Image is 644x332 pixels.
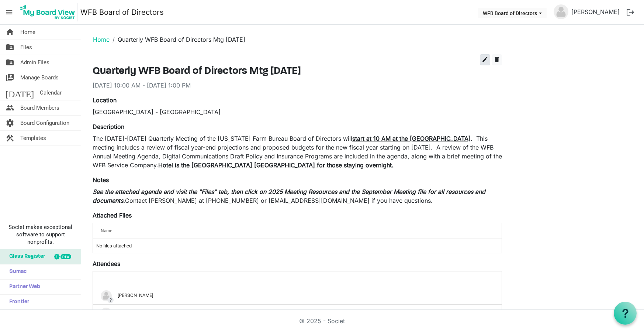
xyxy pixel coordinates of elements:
[18,3,80,21] a: My Board View Logo
[18,3,77,21] img: My Board View Logo
[482,56,488,63] span: edit
[6,264,27,279] span: Sumac
[6,295,29,309] span: Frontier
[6,70,14,85] span: switch_account
[568,4,623,19] a: [PERSON_NAME]
[93,134,502,170] p: The [DATE]-[DATE] Quarterly Meeting of the [US_STATE] Farm Bureau Board of Directors will . This ...
[6,116,14,130] span: settings
[20,55,49,70] span: Admin Files
[93,96,117,105] label: Location
[101,290,494,301] div: [PERSON_NAME]
[101,308,112,319] img: no-profile-picture.svg
[20,25,35,40] span: Home
[93,81,502,90] div: [DATE] 10:00 AM - [DATE] 1:00 PM
[6,280,40,294] span: Partner Web
[20,40,32,55] span: Files
[2,5,16,19] span: menu
[6,85,34,100] span: [DATE]
[554,4,568,19] img: no-profile-picture.svg
[158,161,394,169] span: Hotel is the [GEOGRAPHIC_DATA] [GEOGRAPHIC_DATA] for those staying overnight.
[101,228,112,233] span: Name
[93,175,109,184] label: Notes
[93,188,485,204] em: See the attached agenda and visit the "Files" tab, then click on 2025 Meeting Resources and the S...
[352,135,471,142] span: start at 10 AM at the [GEOGRAPHIC_DATA]
[93,259,120,268] label: Attendees
[478,8,547,18] button: WFB Board of Directors dropdownbutton
[93,239,502,253] td: No files attached
[6,55,14,70] span: folder_shared
[93,187,502,205] p: Contact [PERSON_NAME] at [PHONE_NUMBER] or [EMAIL_ADDRESS][DOMAIN_NAME] if you have questions.
[6,131,14,146] span: construction
[93,107,502,116] div: [GEOGRAPHIC_DATA] - [GEOGRAPHIC_DATA]
[20,116,69,130] span: Board Configuration
[623,4,638,20] button: logout
[93,122,124,131] label: Description
[480,54,490,65] button: edit
[20,70,59,85] span: Manage Boards
[3,223,77,246] span: Societ makes exceptional software to support nonprofits.
[107,297,114,303] span: ?
[20,131,46,146] span: Templates
[6,100,14,115] span: people
[6,25,14,40] span: home
[93,36,110,43] a: Home
[110,35,245,44] li: Quarterly WFB Board of Directors Mtg [DATE]
[93,304,502,322] td: ?Bailey Moon is template cell column header
[101,290,112,301] img: no-profile-picture.svg
[80,5,164,20] a: WFB Board of Directors
[20,100,59,115] span: Board Members
[299,317,345,325] a: © 2025 - Societ
[101,308,494,319] div: [PERSON_NAME]
[6,40,14,55] span: folder_shared
[60,254,71,259] div: new
[93,211,132,220] label: Attached Files
[40,85,62,100] span: Calendar
[93,65,502,78] h3: Quarterly WFB Board of Directors Mtg [DATE]
[93,287,502,304] td: ?Anne Lawrence is template cell column header
[494,56,500,63] span: delete
[6,249,45,264] span: Glass Register
[492,54,502,65] button: delete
